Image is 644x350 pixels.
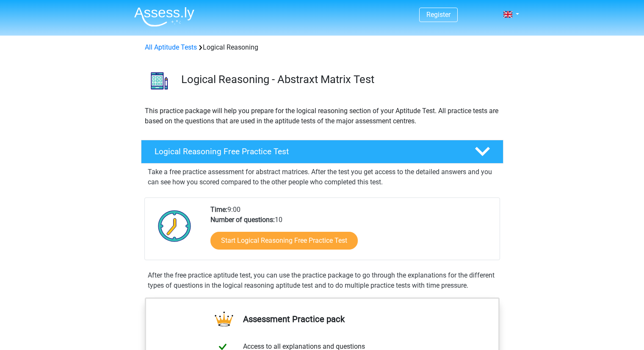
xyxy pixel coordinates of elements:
[145,43,197,51] a: All Aptitude Tests
[426,11,451,19] a: Register
[145,106,500,126] p: This practice package will help you prepare for the logical reasoning section of your Aptitude Te...
[210,206,227,214] b: Time:
[153,205,196,247] img: Clock
[134,7,194,27] img: Assessly
[155,147,461,156] h4: Logical Reasoning Free Practice Test
[141,63,177,99] img: logical reasoning
[138,140,507,164] a: Logical Reasoning Free Practice Test
[210,232,358,250] a: Start Logical Reasoning Free Practice Test
[148,167,497,187] p: Take a free practice assessment for abstract matrices. After the test you get access to the detai...
[204,205,499,260] div: 9:00 10
[144,270,500,291] div: After the free practice aptitude test, you can use the practice package to go through the explana...
[210,216,275,224] b: Number of questions:
[141,42,503,53] div: Logical Reasoning
[181,73,497,86] h3: Logical Reasoning - Abstraxt Matrix Test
